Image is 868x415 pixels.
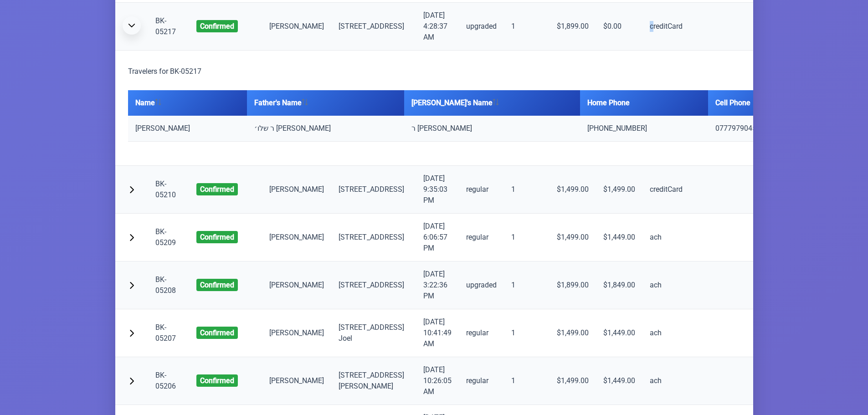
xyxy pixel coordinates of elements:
a: BK-05206 [155,371,176,390]
td: [DATE] 6:06:57 PM [416,214,459,261]
td: [PERSON_NAME] [262,309,331,357]
td: $1,499.00 [550,309,596,357]
h5: Travelers for BK-05217 [128,66,201,77]
td: $1,499.00 [550,357,596,405]
td: regular [459,214,504,261]
td: upgraded [459,3,504,51]
td: [PERSON_NAME] [262,357,331,405]
span: confirmed [196,183,238,195]
td: $1,499.00 [550,214,596,261]
td: ר [PERSON_NAME] [404,116,580,142]
td: $1,449.00 [596,309,642,357]
th: Father's Name [247,90,404,116]
td: regular [459,357,504,405]
th: Name [128,90,247,116]
span: confirmed [196,327,238,339]
a: BK-05207 [155,323,176,343]
td: $1,899.00 [550,261,596,309]
td: [PERSON_NAME] [262,214,331,261]
td: 1 [504,166,550,214]
td: $1,499.00 [596,166,642,214]
td: $1,449.00 [596,357,642,405]
td: 1 [504,309,550,357]
td: [STREET_ADDRESS] [331,166,416,214]
a: BK-05210 [155,179,176,199]
td: [DATE] 10:26:05 AM [416,357,459,405]
td: 1 [504,357,550,405]
td: [PERSON_NAME] [262,261,331,309]
td: [STREET_ADDRESS] Joel [331,309,416,357]
span: confirmed [196,374,238,387]
td: $1,849.00 [596,261,642,309]
td: [DATE] 3:22:36 PM [416,261,459,309]
td: [PERSON_NAME] [128,116,247,142]
td: ach [642,309,690,357]
a: BK-05208 [155,275,176,295]
td: creditCard [642,166,690,214]
td: 1 [504,3,550,51]
td: [DATE] 10:41:49 AM [416,309,459,357]
td: $0.00 [596,3,642,51]
td: 1 [504,214,550,261]
td: 07779790453 [708,116,811,142]
th: Home Phone [580,90,708,116]
td: $1,449.00 [596,214,642,261]
td: upgraded [459,261,504,309]
a: BK-05217 [155,16,176,36]
td: [STREET_ADDRESS] [331,214,416,261]
td: [PERSON_NAME] [262,3,331,51]
th: Cell Phone [708,90,811,116]
td: ach [642,214,690,261]
a: BK-05209 [155,227,176,247]
span: confirmed [196,231,238,243]
span: confirmed [196,20,238,32]
td: ר שלו׳ [PERSON_NAME] [247,116,404,142]
td: [STREET_ADDRESS] [331,261,416,309]
td: regular [459,166,504,214]
th: [PERSON_NAME]'s Name [404,90,580,116]
td: ach [642,357,690,405]
td: ach [642,261,690,309]
td: creditCard [642,3,690,51]
span: confirmed [196,279,238,291]
td: [DATE] 4:28:37 AM [416,3,459,51]
td: $1,499.00 [550,166,596,214]
td: [STREET_ADDRESS] [331,3,416,51]
td: 1 [504,261,550,309]
td: $1,899.00 [550,3,596,51]
td: [PHONE_NUMBER] [580,116,708,142]
td: [STREET_ADDRESS][PERSON_NAME] [331,357,416,405]
td: [DATE] 9:35:03 PM [416,166,459,214]
td: regular [459,309,504,357]
td: [PERSON_NAME] [262,166,331,214]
